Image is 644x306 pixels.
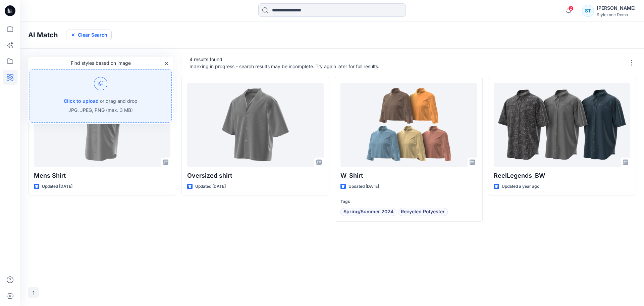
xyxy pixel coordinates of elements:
a: Mens Shirt [34,83,170,167]
a: ReelLegends_BW [494,83,630,167]
button: Click to upload [64,97,99,105]
p: Oversized shirt [187,171,324,180]
a: Oversized shirt [187,83,324,167]
p: W_Shirt [340,171,477,180]
h4: AI Match [28,31,58,39]
img: AI Search Upload Image [94,77,107,90]
p: or drag and drop [100,97,138,105]
p: Updated [DATE] [42,183,72,190]
button: 1 [28,287,39,298]
p: JPG, JPEG, PNG (max. 3 MB) [68,106,133,114]
button: Clear Search [66,30,112,40]
p: 4 results found [190,56,379,63]
p: Find styles based on image [71,59,131,67]
div: ST [582,5,594,17]
div: [PERSON_NAME] [597,4,636,12]
p: Updated a year ago [502,183,539,190]
span: 2 [568,6,574,11]
p: Tags [340,198,477,205]
a: W_Shirt [340,83,477,167]
p: Mens Shirt [34,171,170,180]
p: Indexing in progress - search results may be incomplete. Try again later for full results. [190,63,379,70]
span: Recycled Polyester [401,208,445,216]
p: Updated [DATE] [348,183,379,190]
span: Spring/Summer 2024 [343,208,393,216]
div: Stylezone Demo [597,12,636,17]
p: ReelLegends_BW [494,171,630,180]
p: Updated [DATE] [195,183,226,190]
